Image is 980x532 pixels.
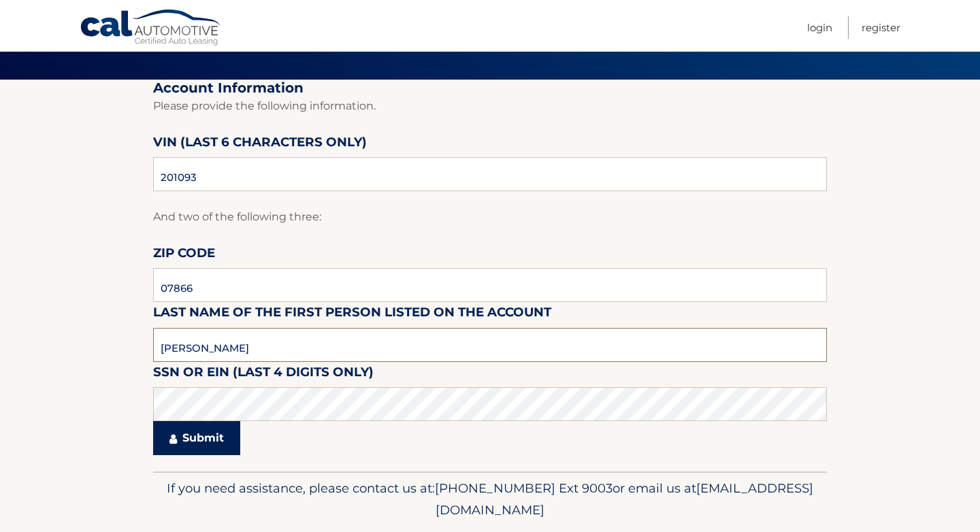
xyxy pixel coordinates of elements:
[153,207,827,227] p: And two of the following three:
[153,132,367,157] label: VIN (last 6 characters only)
[436,480,813,518] span: [EMAIL_ADDRESS][DOMAIN_NAME]
[162,478,818,521] p: If you need assistance, please contact us at: or email us at
[862,16,900,39] a: Register
[153,421,240,455] button: Submit
[153,243,215,268] label: Zip Code
[153,362,374,387] label: SSN or EIN (last 4 digits only)
[153,97,827,116] p: Please provide the following information.
[80,9,223,48] a: Cal Automotive
[153,80,827,97] h2: Account Information
[807,16,832,39] a: Login
[153,302,551,327] label: Last Name of the first person listed on the account
[435,480,612,496] span: [PHONE_NUMBER] Ext 9003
